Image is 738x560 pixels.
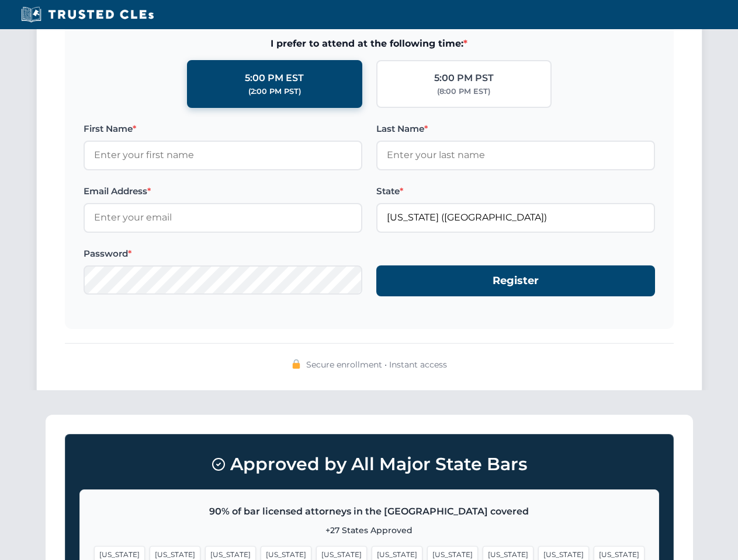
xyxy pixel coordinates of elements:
[245,71,304,86] div: 5:00 PM EST
[376,184,655,198] label: State
[84,122,362,136] label: First Name
[94,504,645,519] p: 90% of bar licensed attorneys in the [GEOGRAPHIC_DATA] covered
[434,71,494,86] div: 5:00 PM PST
[376,203,655,232] input: Florida (FL)
[292,359,301,369] img: 🔒
[79,449,659,480] h3: Approved by All Major State Bars
[306,358,447,371] span: Secure enrollment • Instant access
[84,247,362,261] label: Password
[84,184,362,198] label: Email Address
[84,141,362,170] input: Enter your first name
[437,86,490,97] div: (8:00 PM EST)
[376,265,655,296] button: Register
[84,203,362,232] input: Enter your email
[84,36,655,51] span: I prefer to attend at the following time:
[248,86,301,97] div: (2:00 PM PST)
[18,6,157,23] img: Trusted CLEs
[376,141,655,170] input: Enter your last name
[376,122,655,136] label: Last Name
[94,524,645,537] p: +27 States Approved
